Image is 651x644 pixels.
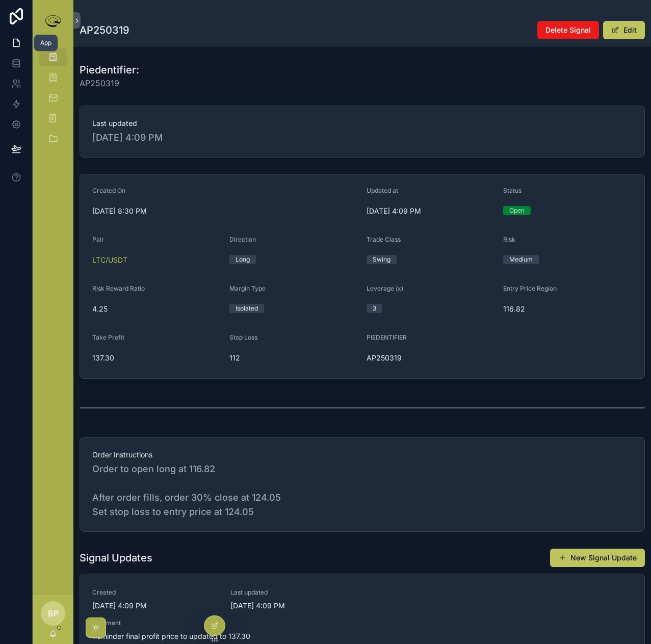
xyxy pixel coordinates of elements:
span: Delete Signal [545,25,591,35]
span: [DATE] 4:09 PM [92,131,632,145]
span: AP250319 [367,353,496,363]
span: Risk [503,236,515,243]
div: 3 [373,304,376,313]
div: Open [509,206,525,215]
div: Medium [509,255,533,264]
span: BP [48,607,59,620]
span: Created [92,588,218,597]
span: Updated at [367,187,398,194]
span: Direction [229,236,256,243]
span: Last updated [92,118,632,128]
button: Edit [603,21,645,39]
span: Last updated [230,588,356,597]
img: App logo [43,12,63,29]
span: Margin Type [229,285,266,292]
span: Take Profit [92,333,124,341]
span: [DATE] 4:09 PM [230,601,356,611]
span: [DATE] 8:30 PM [92,206,358,216]
span: Stop Loss [229,333,257,341]
h1: Signal Updates [80,551,152,565]
span: 4.25 [92,304,221,314]
span: 137.30 [92,353,221,363]
h1: AP250319 [80,23,129,37]
div: scrollable content [33,41,73,161]
a: LTC/USDT [92,255,127,265]
span: 112 [229,353,358,363]
span: 116.82 [503,304,632,314]
span: PIEDENTIFIER [367,333,407,341]
button: Delete Signal [537,21,599,39]
span: Risk Reward Ratio [92,285,145,292]
span: Leverage (x) [367,285,403,292]
div: Swing [373,255,390,264]
span: Entry Price Region [503,285,557,292]
span: [DATE] 4:09 PM [92,601,218,611]
span: [DATE] 4:09 PM [367,206,496,216]
div: Isolated [236,304,258,313]
span: Order to open long at 116.82 After order fills, order 30% close at 124.05 Set stop loss to entry ... [92,462,632,519]
div: App [40,39,51,47]
button: New Signal Update [550,549,645,567]
div: Long [236,255,250,264]
h1: Piedentifier: [80,63,139,77]
span: Pair [92,236,104,243]
span: Order Instructions [92,450,632,460]
span: Status [503,187,522,194]
span: Trade Class [367,236,401,243]
span: Created On [92,187,125,194]
span: Comment [92,619,632,627]
span: AP250319 [80,77,139,89]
